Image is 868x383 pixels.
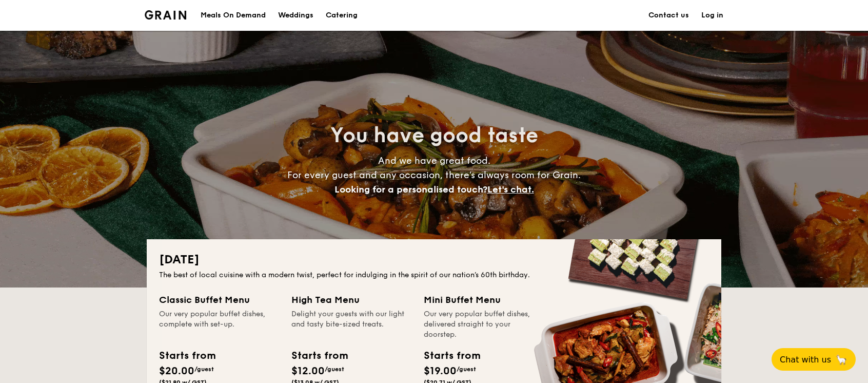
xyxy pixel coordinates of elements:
span: You have good taste [330,123,538,148]
span: 🦙 [835,354,847,366]
span: Looking for a personalised touch? [334,184,487,195]
div: The best of local cuisine with a modern twist, perfect for indulging in the spirit of our nation’... [159,270,709,280]
h2: [DATE] [159,252,709,268]
span: $19.00 [424,365,457,377]
span: /guest [194,366,214,373]
a: Logotype [145,10,186,20]
span: And we have great food. For every guest and any occasion, there’s always room for Grain. [287,155,581,195]
div: Classic Buffet Menu [159,293,279,307]
div: Starts from [159,348,215,363]
span: Let's chat. [487,184,534,195]
img: Grain [145,10,186,20]
div: Mini Buffet Menu [424,293,544,307]
div: High Tea Menu [291,293,411,307]
div: Our very popular buffet dishes, complete with set-up. [159,309,279,340]
div: Starts from [291,348,347,363]
button: Chat with us🦙 [772,348,856,371]
div: Delight your guests with our light and tasty bite-sized treats. [291,309,411,340]
span: $20.00 [159,365,194,377]
span: $12.00 [291,365,325,377]
span: /guest [325,366,344,373]
span: /guest [457,366,476,373]
div: Our very popular buffet dishes, delivered straight to your doorstep. [424,309,544,340]
span: Chat with us [780,355,831,365]
div: Starts from [424,348,480,363]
